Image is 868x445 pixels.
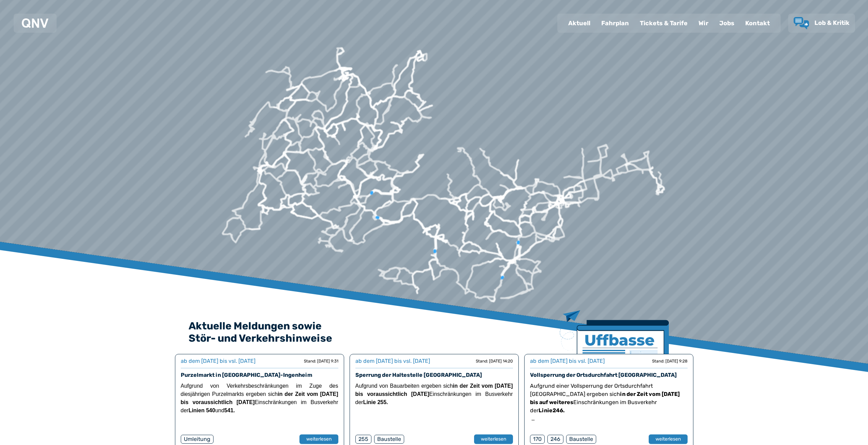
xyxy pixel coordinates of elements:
div: Stand: [DATE] 9:31 [304,358,338,364]
a: Sperrung der Haltestelle [GEOGRAPHIC_DATA] [355,372,482,378]
button: weiterlesen [474,434,513,444]
strong: in der Zeit vom [DATE] bis voraussichtlich [DATE] [355,383,513,397]
div: Umleitung [181,435,214,444]
span: Lob & Kritik [814,19,850,27]
strong: 246. [553,407,565,414]
a: Aktuell [563,14,596,32]
span: Aufgrund von Bauarbeiten ergeben sich Einschränkungen im Busverkehr der [355,383,513,405]
a: Tickets & Tarife [634,14,693,32]
div: ab dem [DATE] bis vsl. [DATE] [355,357,430,365]
h2: Aktuelle Meldungen sowie Stör- und Verkehrshinweise [189,320,680,344]
div: ab dem [DATE] bis vsl. [DATE] [181,357,255,365]
a: QNV Logo [22,16,48,30]
p: Aufgrund einer Vollsperrung der Ortsdurchfahrt [GEOGRAPHIC_DATA] ergeben sich Einschränkungen im ... [530,382,688,415]
a: Purzelmarkt in [GEOGRAPHIC_DATA]-Ingenheim [181,372,312,378]
div: 255 [355,435,371,444]
span: Aufgrund von Verkehrsbeschränkungen im Zuge des diesjährigen Purzelmarkts ergeben sich Einschränk... [181,383,338,413]
strong: in der Zeit vom [DATE] bis auf weiteres [530,391,680,405]
div: ab dem [DATE] bis vsl. [DATE] [530,357,605,365]
a: Vollsperrung der Ortsdurchfahrt [GEOGRAPHIC_DATA] [530,372,677,378]
button: weiterlesen [649,434,688,444]
div: Baustelle [566,435,596,444]
a: Fahrplan [596,14,634,32]
strong: 541. [224,407,235,413]
div: 170 [530,435,545,444]
img: QNV Logo [22,18,48,28]
strong: in der Zeit vom [DATE] bis voraussichtlich [DATE] [181,391,338,405]
strong: Linie 255. [363,399,388,405]
div: Stand: [DATE] 9:28 [652,358,688,364]
button: weiterlesen [299,434,338,444]
strong: Linie [539,407,553,414]
div: Stand: [DATE] 14:20 [476,358,513,364]
a: Wir [693,14,714,32]
a: Jobs [714,14,740,32]
strong: Linien 540 [189,407,215,413]
a: Lob & Kritik [794,17,850,29]
div: Baustelle [374,435,404,444]
img: Zeitung mit Titel Uffbase [560,310,669,395]
a: Kontakt [740,14,775,32]
div: 246 [547,435,563,444]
